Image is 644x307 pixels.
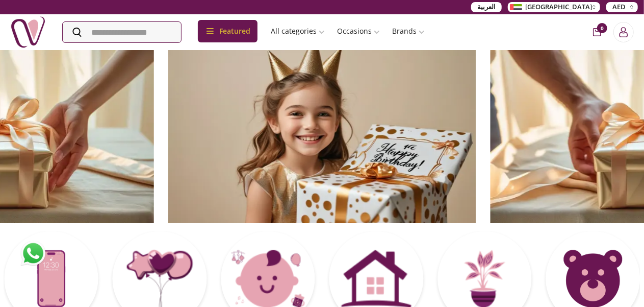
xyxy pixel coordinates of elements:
div: Featured [198,20,257,42]
img: Nigwa-uae-gifts [10,14,46,50]
img: Arabic_dztd3n.png [510,4,522,10]
a: Occasions [331,22,386,40]
a: Brands [386,22,431,40]
span: AED [612,2,626,12]
button: cart-button [593,28,601,36]
a: All categories [265,22,331,40]
button: Login [613,22,634,42]
span: 0 [597,23,607,33]
button: [GEOGRAPHIC_DATA] [508,2,600,12]
img: whatsapp [20,241,46,266]
span: [GEOGRAPHIC_DATA] [525,2,592,12]
input: Search [63,22,181,42]
button: AED [606,2,638,12]
span: العربية [477,2,496,12]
